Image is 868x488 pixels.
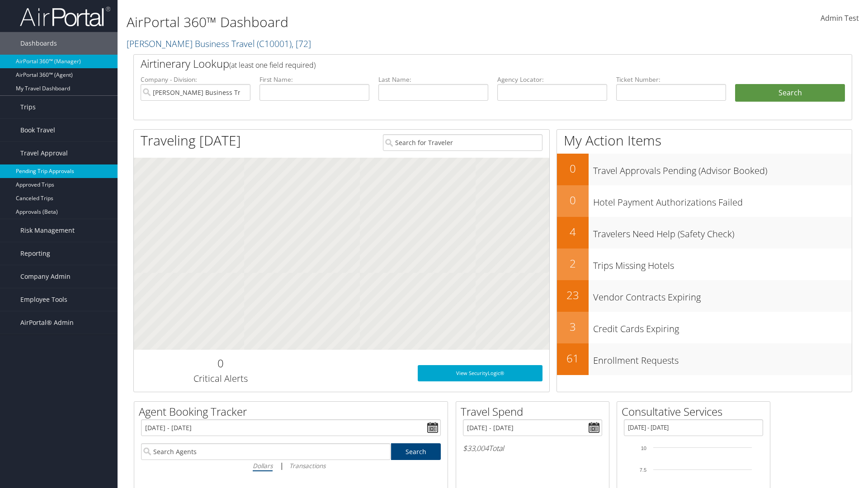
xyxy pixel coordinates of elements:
[593,192,852,209] h3: Hotel Payment Authorizations Failed
[497,75,607,84] label: Agency Locator:
[593,318,852,335] h3: Credit Cards Expiring
[141,356,300,371] h2: 0
[20,219,75,242] span: Risk Management
[20,6,110,27] img: airportal-logo.png
[253,461,273,470] i: Dollars
[20,265,71,288] span: Company Admin
[557,351,589,366] h2: 61
[593,223,852,240] h3: Travelers Need Help (Safety Check)
[557,256,589,271] h2: 2
[557,224,589,239] h2: 4
[821,5,859,33] a: Admin Test
[557,185,852,217] a: 0Hotel Payment Authorizations Failed
[20,311,74,334] span: AirPortal® Admin
[640,467,646,473] tspan: 7.5
[557,192,589,208] h2: 0
[557,154,852,185] a: 0Travel Approvals Pending (Advisor Booked)
[557,161,589,176] h2: 0
[20,288,67,311] span: Employee Tools
[141,131,241,150] h1: Traveling [DATE]
[289,461,325,470] i: Transactions
[139,404,448,419] h2: Agent Booking Tracker
[418,365,542,381] a: View SecurityLogic®
[593,160,852,177] h3: Travel Approvals Pending (Advisor Booked)
[735,84,845,102] button: Search
[641,446,646,451] tspan: 10
[127,13,615,32] h1: AirPortal 360™ Dashboard
[622,404,770,419] h2: Consultative Services
[557,217,852,249] a: 4Travelers Need Help (Safety Check)
[463,443,602,453] h6: Total
[378,75,488,84] label: Last Name:
[141,460,441,471] div: |
[821,13,859,23] span: Admin Test
[292,38,311,50] span: , [ 72 ]
[593,286,852,304] h3: Vendor Contracts Expiring
[20,96,36,118] span: Trips
[557,312,852,343] a: 3Credit Cards Expiring
[229,60,316,70] span: (at least one field required)
[557,319,589,334] h2: 3
[259,75,369,84] label: First Name:
[20,119,55,141] span: Book Travel
[557,280,852,312] a: 23Vendor Contracts Expiring
[141,443,391,460] input: Search Agents
[557,287,589,303] h2: 23
[127,38,311,50] a: [PERSON_NAME] Business Travel
[257,38,292,50] span: ( C10001 )
[593,350,852,367] h3: Enrollment Requests
[141,372,300,385] h3: Critical Alerts
[557,343,852,375] a: 61Enrollment Requests
[141,75,250,84] label: Company - Division:
[616,75,726,84] label: Ticket Number:
[141,56,785,71] h2: Airtinerary Lookup
[20,32,57,55] span: Dashboards
[593,255,852,272] h3: Trips Missing Hotels
[391,443,441,460] a: Search
[461,404,609,419] h2: Travel Spend
[383,134,542,151] input: Search for Traveler
[557,249,852,280] a: 2Trips Missing Hotels
[20,242,50,265] span: Reporting
[557,131,852,150] h1: My Action Items
[463,443,489,453] span: $33,004
[20,142,68,164] span: Travel Approval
